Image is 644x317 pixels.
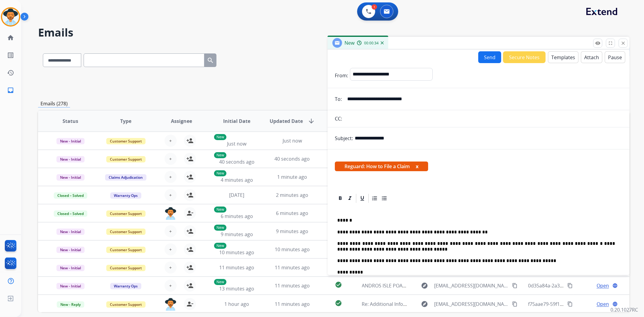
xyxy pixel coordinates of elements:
button: x [416,163,418,170]
div: Italic [345,194,354,203]
mat-icon: history [7,69,14,76]
mat-icon: close [620,40,626,46]
p: CC: [335,115,342,122]
mat-icon: person_add [186,191,194,199]
span: Updated Date [270,117,303,125]
span: + [169,137,172,144]
span: 10 minutes ago [219,249,254,256]
span: + [169,228,172,235]
p: New [214,207,226,213]
button: Templates [548,51,578,63]
span: 11 minutes ago [275,301,310,307]
button: Secure Notes [503,51,546,63]
span: ANDROS ISLE POA Contract 45445400 [362,282,447,289]
img: avatar [2,8,19,25]
mat-icon: person_remove [186,300,194,308]
button: + [165,261,177,274]
mat-icon: inbox [7,87,14,94]
div: Ordered List [370,194,379,203]
span: 11 minutes ago [275,282,310,289]
p: From: [335,72,348,79]
span: Reguard: How to File a Claim [335,162,428,171]
span: Initial Date [223,117,250,125]
span: 1 hour ago [224,301,249,307]
img: agent-avatar [165,298,177,311]
span: New - Initial [56,283,85,289]
span: f75aae79-59f1-4074-8b28-735acb731001 [528,301,619,307]
span: + [169,282,172,289]
span: Status [62,117,78,125]
span: New - Initial [56,265,85,271]
mat-icon: content_copy [567,301,573,307]
span: Open [597,282,609,289]
p: Subject: [335,135,353,142]
mat-icon: person_add [186,228,194,235]
span: 6 minutes ago [276,210,308,216]
mat-icon: language [612,283,618,288]
span: Customer Support [106,265,146,271]
mat-icon: language [612,301,618,307]
mat-icon: person_add [186,137,194,144]
span: Customer Support [106,210,146,217]
span: [EMAIL_ADDRESS][DOMAIN_NAME] [434,282,508,289]
mat-icon: list_alt [7,52,14,59]
p: New [214,225,226,231]
span: New - Initial [56,247,85,253]
div: Bold [336,194,345,203]
button: + [165,189,177,201]
mat-icon: person_remove [186,210,194,217]
p: New [214,170,226,176]
span: Re: Additional Information [362,301,422,307]
span: Claims Adjudication [105,174,146,181]
button: + [165,171,177,183]
mat-icon: remove_red_eye [595,40,601,46]
p: New [214,134,226,140]
mat-icon: explore [421,300,428,308]
div: 1 [372,4,377,10]
span: + [169,246,172,253]
span: [EMAIL_ADDRESS][DOMAIN_NAME] [434,300,508,308]
span: 1 minute ago [277,174,307,180]
button: Send [478,51,501,63]
span: 4 minutes ago [221,177,253,183]
span: + [169,155,172,162]
span: Just now [227,140,246,147]
span: + [169,264,172,271]
mat-icon: person_add [186,246,194,253]
mat-icon: fullscreen [608,40,613,46]
span: 0d35a84a-2a3f-4d13-a796-22ef8b08f0df [528,282,618,289]
p: Emails (278) [38,100,70,107]
span: Customer Support [106,229,146,235]
span: 10 minutes ago [275,246,310,253]
div: Bullet List [380,194,389,203]
span: New - Initial [56,138,85,144]
span: 6 minutes ago [221,213,253,219]
mat-icon: person_add [186,282,194,289]
div: Underline [358,194,367,203]
mat-icon: content_copy [567,283,573,288]
button: + [165,280,177,292]
span: Customer Support [106,156,146,162]
mat-icon: person_add [186,264,194,271]
p: New [214,243,226,249]
p: New [214,152,226,158]
span: [DATE] [229,192,244,198]
button: Attach [581,51,602,63]
span: New - Reply [57,301,84,308]
span: Closed – Solved [54,192,87,199]
span: Warranty Ops [110,192,141,199]
span: 40 seconds ago [274,155,310,162]
mat-icon: person_add [186,173,194,181]
span: 40 seconds ago [219,158,255,165]
span: + [169,191,172,199]
button: Pause [605,51,625,63]
span: New - Initial [56,229,85,235]
span: New - Initial [56,174,85,181]
h2: Emails [38,27,630,39]
button: + [165,135,177,147]
p: New [214,279,226,285]
mat-icon: home [7,34,14,41]
span: 2 minutes ago [276,192,308,198]
p: To: [335,95,342,103]
mat-icon: check_circle [335,281,342,288]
